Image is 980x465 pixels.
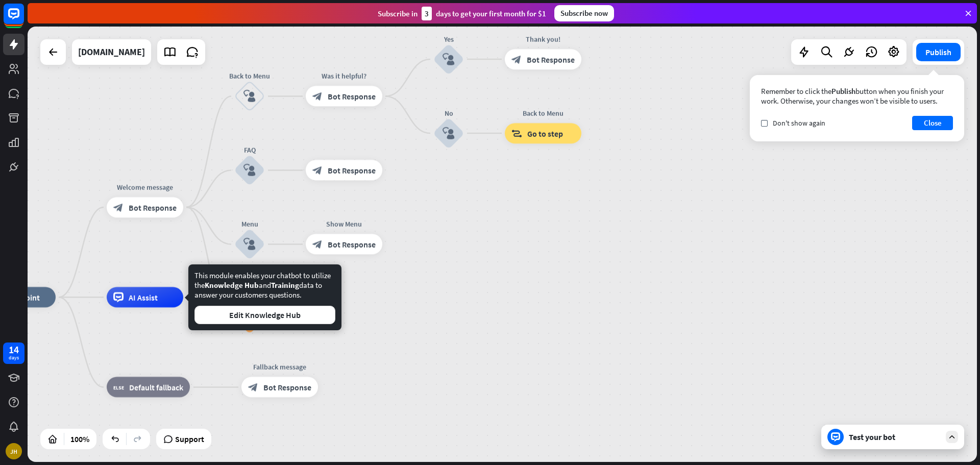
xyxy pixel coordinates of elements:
button: Publish [916,43,961,61]
span: AI Assist [129,292,158,302]
span: Go to step [527,128,563,138]
i: block_user_input [243,238,256,251]
span: Training [271,280,299,290]
div: Remember to click the button when you finish your work. Otherwise, your changes won’t be visible ... [761,86,953,106]
div: Was it helpful? [298,71,390,81]
span: Publish [831,86,855,96]
div: Fallback message [234,362,326,372]
div: Thank you! [497,34,589,44]
i: block_bot_response [113,202,124,212]
i: block_bot_response [511,54,522,64]
span: Default fallback [129,382,183,393]
div: 100% [67,431,92,447]
button: Close [912,116,953,130]
span: Bot Response [527,54,575,64]
div: Welcome message [99,182,191,192]
div: ravennaballoonafair.com [78,39,145,65]
a: 14 days [3,342,24,364]
span: Bot Response [328,239,376,250]
i: block_user_input [443,53,455,65]
div: Test your bot [849,432,941,442]
span: Bot Response [263,382,311,393]
span: Support [175,431,204,447]
div: FAQ [219,145,280,155]
div: JH [6,443,22,459]
span: Bot Response [129,202,177,212]
div: Subscribe now [554,5,614,21]
i: block_bot_response [312,91,323,102]
button: Open LiveChat chat widget [8,4,39,35]
i: block_bot_response [248,382,258,393]
div: Menu [219,219,280,229]
div: Back to Menu [219,71,280,81]
div: Subscribe in days to get your first month for $1 [378,7,546,20]
div: Show Menu [298,219,390,229]
i: block_bot_response [312,239,323,250]
div: days [9,354,19,361]
button: Edit Knowledge Hub [194,306,335,324]
i: block_user_input [243,90,256,103]
span: Bot Response [328,165,376,176]
i: block_user_input [443,127,455,139]
div: 3 [422,7,432,20]
span: Don't show again [773,118,825,128]
i: block_fallback [113,382,124,393]
i: block_bot_response [312,165,323,176]
span: Knowledge Hub [205,280,259,290]
div: 14 [9,345,19,354]
div: No [418,108,479,118]
i: block_goto [511,128,522,138]
div: This module enables your chatbot to utilize the and data to answer your customers questions. [194,271,335,324]
i: block_user_input [243,164,256,177]
div: Yes [418,34,479,44]
span: Bot Response [328,91,376,102]
div: Back to Menu [497,108,589,118]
